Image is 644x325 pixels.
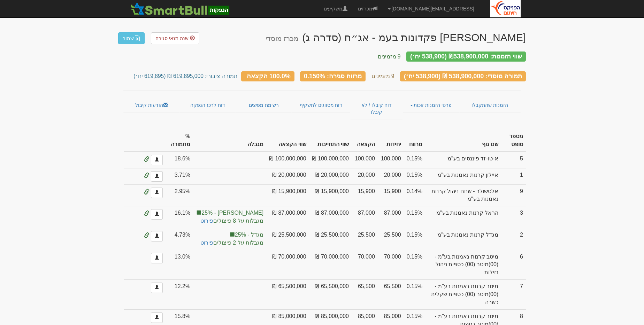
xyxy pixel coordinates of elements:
[229,232,235,237] span: בהזמנה אונליין הוזנה מגבלה למשקיע זה בלבד (לא משותפת)
[266,184,309,206] td: 15,900,000 ₪
[144,157,149,162] span: הזמנה אונליין
[309,280,352,310] td: 65,500,000 ₪
[135,35,140,41] img: excel-file-white.png
[144,211,149,216] span: הזמנה אונליין
[309,206,352,228] td: 87,000,000 ₪
[196,210,201,215] span: בהזמנה אונליין הוזנה מגבלה למשקיע זה בלבד (לא משותפת)
[166,184,193,206] td: 2.95%
[266,280,309,310] td: 65,500,000 ₪
[404,168,425,184] td: 0.15%
[196,209,263,217] span: [PERSON_NAME] - 25%
[118,32,145,44] a: שמור
[292,98,350,112] a: דוח מסווגים לתשקיף
[144,189,149,195] span: הזמנה אונליין
[309,250,352,280] td: 70,000,000 ₪
[196,239,263,247] span: מגבלות על 2 פיצולים
[193,206,266,228] td: הקצאה בפועל לקבוצת סמארטבול 25%, לתשומת ליבך: עדכון המגבלות ישנה את אפשרויות ההקצאה הסופיות.
[266,168,309,184] td: 20,000,000 ₪
[352,280,378,310] td: 65,500
[200,240,213,246] a: פירוט
[352,168,378,184] td: 20,000
[309,130,352,152] th: שווי התחייבות
[425,152,501,168] td: א-טו-זד פיננסים בע"מ
[425,250,501,280] td: מיטב קרנות נאמנות בע"מ - (00)מיטב (00) כספית ניהול נזילות
[151,32,199,44] a: שנה תנאי סגירה
[404,206,425,228] td: 0.15%
[266,32,526,43] div: גלעד פקדונות בעמ - אג״ח (סדרה ג) - הנפקה לציבור
[406,51,526,62] div: שווי הזמנות: ₪538,900,000 (538,900 יח׳)
[129,2,231,16] img: סמארטבול - מערכת לניהול הנפקות
[404,228,425,250] td: 0.15%
[404,250,425,280] td: 0.15%
[193,228,266,250] td: לאכיפת המגבלה יש להתאים את המגבלה ברמת ההזמנה או להמיר את הפיצולים להזמנות. לתשומת ליבך: עדכון המ...
[352,130,378,152] th: הקצאה
[501,250,526,280] td: 6
[378,152,404,168] td: 100,000
[352,228,378,250] td: 25,500
[404,280,425,310] td: 0.15%
[501,280,526,310] td: 7
[378,228,404,250] td: 25,500
[501,206,526,228] td: 3
[266,228,309,250] td: 25,500,000 ₪
[166,206,193,228] td: 16.1%
[266,130,309,152] th: שווי הקצאה
[193,130,266,152] th: מגבלה
[501,184,526,206] td: 9
[378,184,404,206] td: 15,900
[166,152,193,168] td: 18.6%
[378,250,404,280] td: 70,000
[144,233,149,238] span: הזמנה אונליין
[404,130,425,152] th: מרווח
[236,98,292,112] a: רשימת מפיצים
[196,217,263,225] span: מגבלות על 8 פיצולים
[179,98,236,112] a: דוח לרכז הנפקה
[352,206,378,228] td: 87,000
[378,168,404,184] td: 20,000
[501,152,526,168] td: 5
[166,168,193,184] td: 3.71%
[309,184,352,206] td: 15,900,000 ₪
[123,98,179,112] a: הודעות קיבול
[144,173,149,179] span: הזמנה אונליין
[352,184,378,206] td: 15,900
[266,35,299,42] small: מכרז מוסדי
[425,206,501,228] td: הראל קרנות נאמנות בע"מ
[309,168,352,184] td: 20,000,000 ₪
[400,71,526,81] div: תמורה מוסדי: 538,900,000 ₪ (538,900 יח׳)
[247,72,291,79] span: 100.0% הקצאה כולל מגבלות
[404,152,425,168] td: 0.15%
[425,228,501,250] td: מגדל קרנות נאמנות בע"מ
[166,250,193,280] td: 13.0%
[378,54,401,60] small: 9 מזמינים
[425,168,501,184] td: איילון קרנות נאמנות בע"מ
[352,152,378,168] td: 100,000
[266,250,309,280] td: 70,000,000 ₪
[501,130,526,152] th: מספר טופס
[403,98,459,112] a: פרטי הזמנות זוכות
[425,184,501,206] td: אלטשולר - שחם ניהול קרנות נאמנות בע"מ
[300,71,366,81] div: מרווח סגירה: 0.150%
[501,168,526,184] td: 1
[378,206,404,228] td: 87,000
[378,130,404,152] th: יחידות
[378,280,404,310] td: 65,500
[166,280,193,310] td: 12.2%
[501,228,526,250] td: 2
[404,184,425,206] td: 0.14%
[309,152,352,168] td: 100,000,000 ₪
[196,231,263,239] span: מגדל - 25%
[133,73,237,79] small: תמורה ציבורי: 619,895,000 ₪ (619,895 יח׳)
[266,152,309,168] td: 100,000,000 ₪
[200,218,213,224] a: פירוט
[166,228,193,250] td: 4.73%
[459,98,521,112] a: הזמנות שהתקבלו
[309,228,352,250] td: 25,500,000 ₪
[350,98,403,119] a: דוח קיבלו / לא קיבלו
[425,130,501,152] th: שם גוף
[352,250,378,280] td: 70,000
[155,35,189,41] span: שנה תנאי סגירה
[371,73,394,79] small: 9 מזמינים
[166,130,193,152] th: % מתמורה
[425,280,501,310] td: מיטב קרנות נאמנות בע"מ - (00)מיטב (00) כספית שקלית כשרה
